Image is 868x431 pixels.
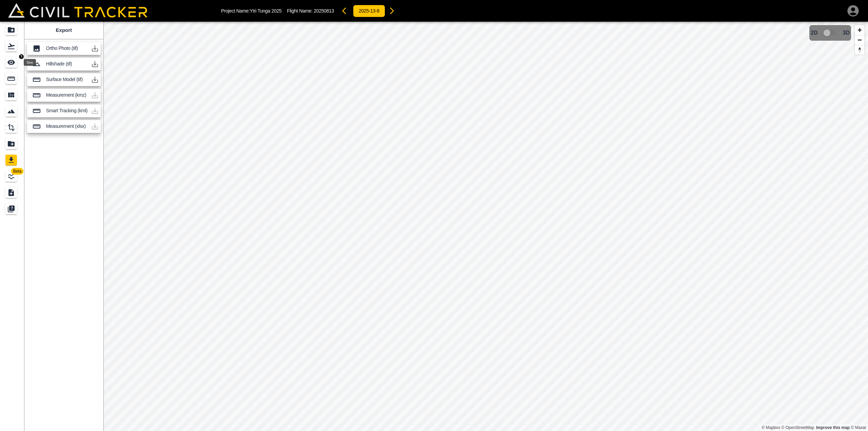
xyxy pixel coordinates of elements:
[855,25,865,35] button: Zoom in
[8,3,147,17] img: Civil Tracker
[221,8,281,14] p: Project Name: Ytri Tunga 2025
[353,5,385,17] button: 2025-13-8
[287,8,334,14] p: Flight Name:
[821,26,840,39] span: 3D model not uploaded yet
[851,425,866,430] a: Maxar
[782,425,814,430] a: OpenStreetMap
[103,22,868,431] canvas: Map
[855,45,865,55] button: Reset bearing to north
[843,30,850,36] span: 3D
[811,30,817,36] span: 2D
[314,8,334,14] span: 20250813
[762,425,780,430] a: Mapbox
[816,425,850,430] a: Map feedback
[855,35,865,45] button: Zoom out
[24,59,36,66] div: See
